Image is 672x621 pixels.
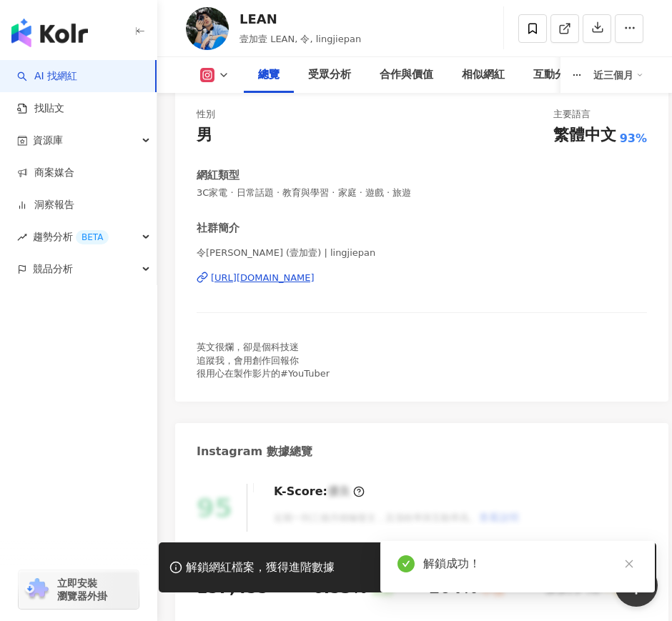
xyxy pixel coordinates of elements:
div: 繁體中文 [553,124,616,146]
div: 受眾分析 [308,66,351,84]
img: KOL Avatar [186,7,229,50]
div: 網紅類型 [197,168,239,183]
span: 令[PERSON_NAME] (壹加壹) | lingjiepan [197,247,647,259]
img: logo [11,19,88,47]
span: 競品分析 [33,253,73,285]
div: 解鎖網紅檔案，獲得進階數據 [186,560,335,575]
img: chrome extension [23,578,51,601]
a: 商案媒合 [17,166,74,180]
span: check-circle [397,555,415,572]
div: 男 [197,124,212,146]
div: 相似網紅 [462,66,505,84]
span: 壹加壹 LEAN, 令, lingjiepan [239,34,361,44]
div: [URL][DOMAIN_NAME] [211,272,315,284]
span: 93% [620,131,647,146]
div: K-Score : [274,484,365,500]
a: chrome extension立即安裝 瀏覽器外掛 [19,570,139,609]
span: 立即安裝 瀏覽器外掛 [57,577,107,602]
a: 找貼文 [17,101,64,116]
div: BETA [76,230,109,244]
span: close [624,559,634,569]
a: 洞察報告 [17,198,74,212]
div: 近三個月 [593,64,643,86]
span: 英文很爛，卻是個科技迷 追蹤我，會用創作回報你 很用心在製作影片的#YouTuber [197,342,330,378]
span: 趨勢分析 [33,221,109,253]
div: 社群簡介 [197,221,239,236]
span: 資源庫 [33,124,63,157]
div: 總覽 [258,66,280,84]
div: 性別 [197,108,215,121]
div: 合作與價值 [380,66,433,84]
span: rise [17,232,27,242]
div: 主要語言 [553,108,591,121]
div: Instagram 數據總覽 [197,444,312,459]
div: 解鎖成功！ [423,555,638,572]
div: LEAN [239,10,361,28]
a: [URL][DOMAIN_NAME] [197,272,647,284]
div: 互動分析 [533,66,576,84]
span: 3C家電 · 日常話題 · 教育與學習 · 家庭 · 遊戲 · 旅遊 [197,187,647,199]
a: searchAI 找網紅 [17,69,77,84]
